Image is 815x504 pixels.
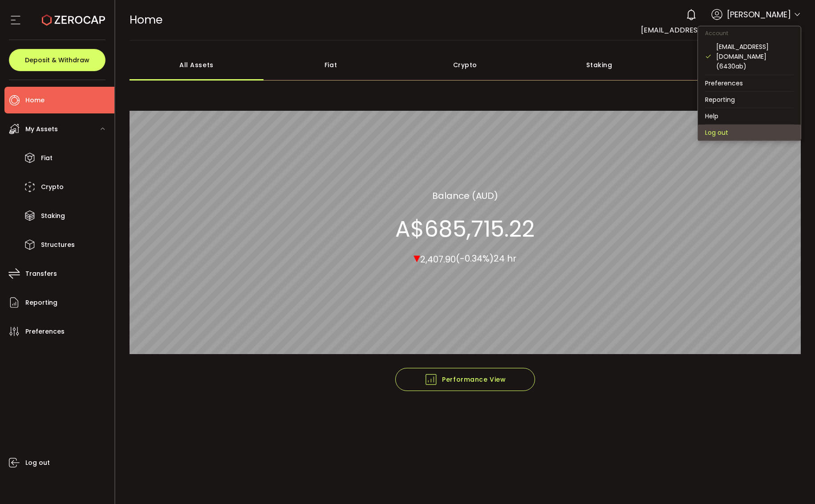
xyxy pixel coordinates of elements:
span: [PERSON_NAME] [727,8,791,20]
span: [EMAIL_ADDRESS][DOMAIN_NAME] (6430ab) [641,25,801,35]
li: Help [698,108,801,124]
span: (-0.34%) [456,252,494,265]
div: Fiat [264,49,398,81]
span: Crypto [41,181,64,194]
li: Reporting [698,92,801,108]
span: Account [698,29,735,37]
button: Performance View [395,368,535,391]
span: Transfers [25,267,57,280]
section: A$685,715.22 [395,215,535,242]
span: Fiat [41,152,53,165]
span: Performance View [424,373,506,386]
span: 2,407.90 [420,253,456,265]
span: My Assets [25,123,58,136]
button: Deposit & Withdraw [9,49,105,71]
span: 24 hr [494,252,516,265]
span: Log out [25,456,50,469]
span: Home [25,94,45,107]
div: Crypto [398,49,532,81]
li: Log out [698,125,801,141]
span: Preferences [25,325,65,338]
div: Staking [532,49,667,81]
span: Staking [41,210,65,222]
iframe: Chat Widget [770,461,815,504]
span: Home [130,12,162,28]
div: [EMAIL_ADDRESS][DOMAIN_NAME] (6430ab) [716,42,794,71]
section: Balance (AUD) [432,189,498,202]
div: All Assets [130,49,264,81]
span: Deposit & Withdraw [25,57,89,63]
span: Reporting [25,296,57,309]
span: Structures [41,238,75,251]
span: ▾ [414,248,420,267]
div: Structured Products [666,49,801,81]
li: Preferences [698,75,801,91]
